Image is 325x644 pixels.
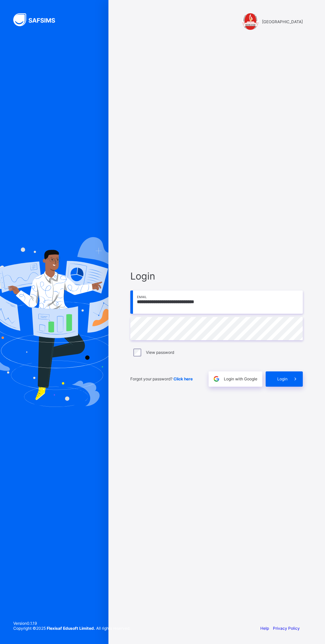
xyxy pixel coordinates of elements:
label: View password [146,350,174,355]
a: Privacy Policy [273,626,300,631]
span: Login [130,270,303,282]
img: SAFSIMS Logo [13,13,63,26]
a: Help [260,626,269,631]
a: Click here [173,376,193,381]
span: Login [277,376,288,381]
img: google.396cfc9801f0270233282035f929180a.svg [213,375,220,383]
span: Forgot your password? [130,376,193,381]
span: [GEOGRAPHIC_DATA] [262,19,303,24]
span: Copyright © 2025 All rights reserved. [13,626,130,631]
strong: Flexisaf Edusoft Limited. [47,626,95,631]
span: Version 0.1.19 [13,621,130,626]
span: Login with Google [224,376,257,381]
